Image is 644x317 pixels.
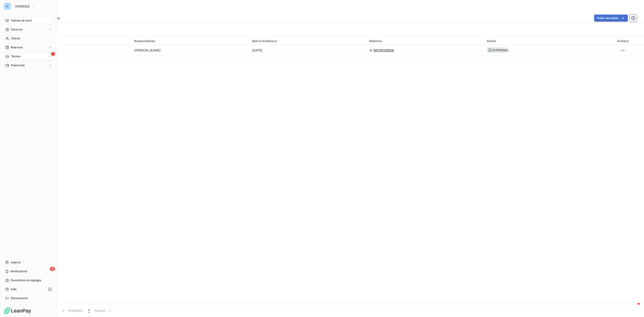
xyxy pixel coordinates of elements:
[11,19,32,23] span: Tableau de bord
[629,302,640,313] iframe: Intercom live chat
[88,308,89,313] span: 1
[4,286,53,293] a: Aide
[252,39,364,43] div: Date d'échéance
[11,36,20,40] span: Clients
[11,45,23,49] span: Relances
[134,39,246,43] div: Responsables
[487,47,509,53] span: À effectuer
[487,39,599,43] div: Statut
[594,15,628,22] button: Créer une tâche
[11,278,41,282] span: Paramètres et réglages
[21,39,129,43] div: Tâche
[373,48,394,53] span: ISF25C01626
[59,306,86,315] button: Précédent
[11,63,25,67] span: Paiements
[15,4,30,8] span: ISOSKELE
[4,3,11,10] div: IS
[50,267,55,271] span: 19
[92,306,115,315] button: Suivant
[4,307,31,314] img: Logo LeanPay
[604,39,641,43] div: Actions
[11,296,28,300] span: Déconnexion
[86,306,92,315] button: 1
[11,260,21,264] span: Imports
[11,269,27,273] span: Notifications
[11,287,17,291] span: Aide
[11,28,22,32] span: Factures
[252,48,263,53] span: [DATE]
[51,52,55,56] span: 1
[134,48,161,53] span: [PERSON_NAME]
[11,54,20,58] span: Tâches
[369,39,481,43] div: Relation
